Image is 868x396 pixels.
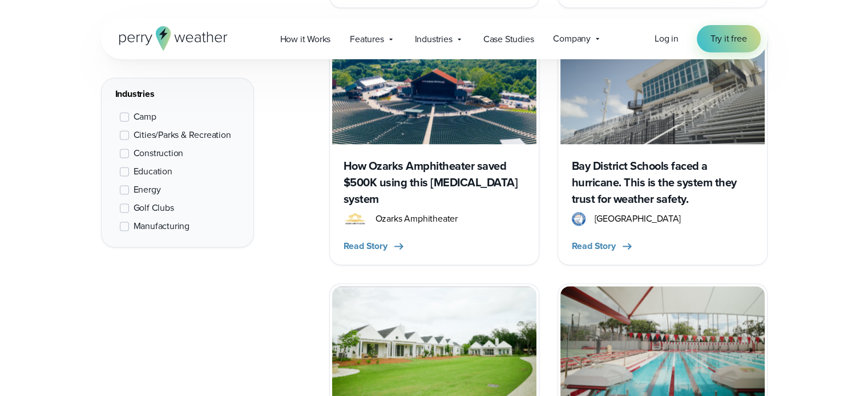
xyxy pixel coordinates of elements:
h3: Bay District Schools faced a hurricane. This is the system they trust for weather safety. [572,158,753,207]
span: Golf Clubs [134,201,174,215]
span: Camp [134,110,156,124]
span: Read Story [344,239,387,253]
span: How it Works [280,32,331,46]
span: Log in [655,32,679,45]
button: Read Story [344,239,406,253]
span: Industries [415,32,453,46]
a: How it Works [271,27,341,51]
a: Try it free [697,25,761,52]
span: Energy [134,183,161,197]
img: Bay District Schools Logo [572,212,586,226]
span: Company [553,32,591,46]
a: Case Studies [474,27,544,51]
span: Case Studies [483,32,534,46]
span: Ozarks Amphitheater [376,212,458,226]
span: Features [350,32,383,46]
span: Education [134,165,172,178]
a: Log in [655,32,679,46]
span: Cities/Parks & Recreation [134,128,231,142]
span: Manufacturing [134,219,189,233]
div: Industries [115,87,240,101]
span: [GEOGRAPHIC_DATA] [595,212,681,226]
button: Read Story [572,239,634,253]
span: Read Story [572,239,616,253]
a: Bay District Schools faced a hurricane. This is the system they trust for weather safety. Bay Dis... [558,26,768,264]
a: Ozark Amphitheater How Ozarks Amphitheater saved $500K using this [MEDICAL_DATA] system Ozarks Am... [329,26,539,264]
span: Construction [134,146,184,160]
img: Ozarks Amphitehater Logo [344,212,366,226]
h3: How Ozarks Amphitheater saved $500K using this [MEDICAL_DATA] system [344,158,525,207]
img: Ozark Amphitheater [332,29,536,144]
span: Try it free [710,32,747,46]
